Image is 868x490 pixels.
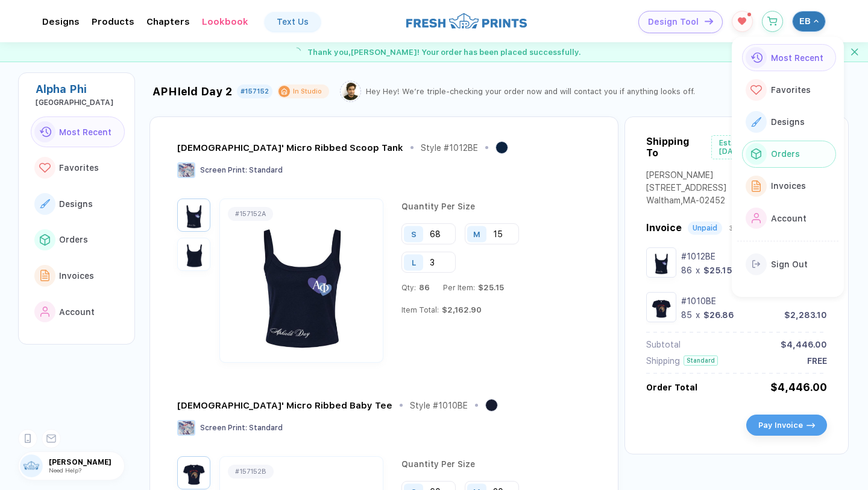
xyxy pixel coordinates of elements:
[705,18,713,25] img: icon
[646,356,680,366] div: Shipping
[59,163,99,173] span: Favorites
[443,283,504,292] div: Per Item:
[293,87,322,96] div: In Studio
[703,310,734,320] div: $26.86
[771,85,811,95] span: Favorites
[401,305,482,314] div: Item Total:
[177,162,195,178] img: Screen Print
[36,98,125,107] div: Bentley University
[758,421,803,430] span: Pay Invoice
[729,224,766,232] span: 30 days left
[249,424,283,432] span: Standard
[401,459,588,481] div: Quantity Per Size
[31,152,125,183] button: link to iconFavorites
[42,16,80,27] div: DesignsToggle dropdown menu
[681,252,827,261] div: #1012BE
[40,234,50,245] img: link to icon
[180,459,207,486] img: 48cd986c-1fd9-4815-9d5d-bb550f473408_nt_front_1756869703103.jpg
[49,466,81,474] span: Need Help?
[59,127,112,137] span: Most Recent
[742,141,836,168] button: link to iconOrders
[59,199,93,209] span: Designs
[31,188,125,220] button: link to iconDesigns
[36,83,125,95] div: Alpha Phi
[200,424,247,432] span: Screen Print :
[277,17,309,27] div: Text Us
[771,149,800,159] span: Orders
[752,213,761,224] img: link to icon
[646,170,726,183] div: [PERSON_NAME]
[751,117,761,126] img: link to icon
[59,307,95,317] span: Account
[401,283,430,292] div: Qty:
[807,356,827,366] div: FREE
[92,16,134,27] div: ProductsToggle dropdown menu
[412,258,416,267] div: L
[681,266,692,275] div: 86
[59,271,94,281] span: Invoices
[694,310,701,320] div: x
[807,423,815,428] img: icon
[646,340,681,349] div: Subtotal
[287,42,306,62] img: success gif
[646,383,697,392] div: Order Total
[771,53,823,63] span: Most Recent
[681,296,827,306] div: #1010BE
[235,468,266,476] div: # 157152B
[742,205,836,232] button: link to iconAccount
[146,16,190,27] div: ChaptersToggle dropdown menu chapters
[781,340,827,349] div: $4,446.00
[703,266,732,275] div: $25.15
[799,16,811,27] span: EB
[711,135,827,159] div: Est. Delivery: [DATE]–[DATE]
[202,16,248,27] div: Lookbook
[771,181,806,191] span: Invoices
[49,458,124,466] span: [PERSON_NAME]
[684,355,718,366] div: Standard
[177,420,195,436] img: Screen Print
[202,16,248,27] div: LookbookToggle dropdown menu chapters
[473,229,480,238] div: M
[40,270,50,281] img: link to icon
[366,87,695,96] div: Hey Hey! We’re triple-checking your order now and will contact you if anything looks off.
[746,415,827,436] button: Pay Invoiceicon
[241,87,269,95] div: #157152
[200,166,247,174] span: Screen Print :
[31,224,125,256] button: link to iconOrders
[39,127,51,137] img: link to icon
[742,108,836,135] button: link to iconDesigns
[771,117,805,127] span: Designs
[59,235,88,244] span: Orders
[416,283,430,292] span: 86
[439,305,482,314] span: $2,162.90
[752,260,761,269] img: link to icon
[646,136,702,159] div: Shipping To
[406,11,527,30] img: logo
[693,224,717,232] div: Unpaid
[180,241,207,268] img: 1753811064420qbumf_nt_back.png
[177,142,403,153] div: Ladies' Micro Ribbed Scoop Tank
[694,266,701,275] div: x
[40,199,50,208] img: link to icon
[751,148,761,159] img: link to icon
[475,283,504,292] span: $25.15
[249,166,283,174] span: Standard
[646,183,726,196] div: [STREET_ADDRESS]
[770,381,827,393] div: $4,446.00
[649,250,673,275] img: 1753811064420qrdpb_nt_front.png
[648,17,699,27] span: Design Tool
[411,229,417,238] div: S
[307,48,581,57] span: Thank you, [PERSON_NAME] ! Your order has been placed successfully.
[180,202,207,229] img: 1753811064420qrdpb_nt_front.png
[742,173,836,200] button: link to iconInvoices
[771,214,807,223] span: Account
[646,196,726,208] div: Waltham , MA - 02452
[792,11,826,32] button: EB
[421,143,478,153] div: Style # 1012BE
[784,310,827,320] div: $2,283.10
[638,11,723,33] button: Design Toolicon
[20,454,43,477] img: user profile
[223,210,380,351] img: 1753811064420qrdpb_nt_front.png
[31,296,125,328] button: link to iconAccount
[747,13,751,16] sup: 1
